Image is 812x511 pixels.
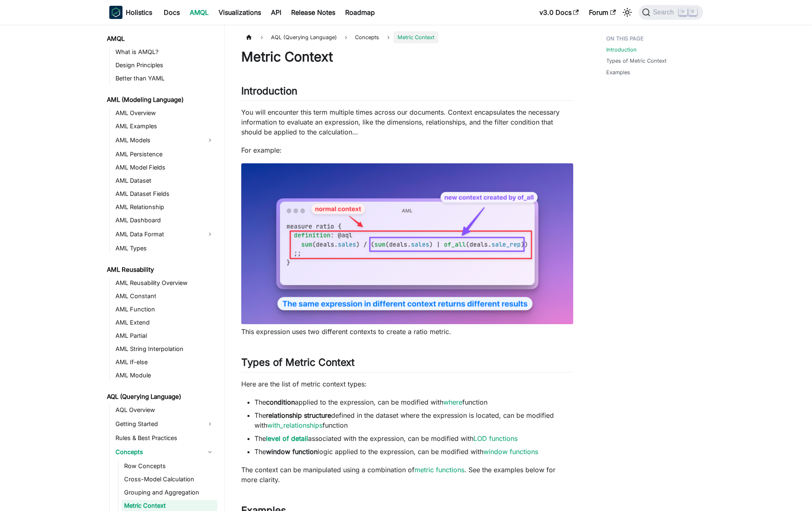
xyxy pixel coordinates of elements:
[267,31,341,43] span: AQL (Querying Language)
[214,6,266,19] a: Visualizations
[113,290,217,302] a: AML Constant
[254,447,573,457] li: The logic applied to the expression, can be modified with
[254,410,573,430] li: The defined in the dataset where the expression is located, can be modified with function
[266,398,295,406] strong: condition
[101,25,225,511] nav: Docs sidebar
[202,134,217,147] button: Expand sidebar category 'AML Models'
[113,243,217,254] a: AML Types
[113,330,217,341] a: AML Partial
[679,8,687,16] kbd: ⌘
[113,162,217,173] a: AML Model Fields
[113,73,217,84] a: Better than YAML
[104,33,217,45] a: AMQL
[606,46,637,54] a: Introduction
[113,432,217,444] a: Rules & Best Practices
[104,264,217,276] a: AML Reusability
[113,175,217,186] a: AML Dataset
[104,391,217,403] a: AQL (Querying Language)
[159,6,185,19] a: Docs
[241,465,573,485] p: The context can be manipulated using a combination of . See the examples below for more clarity.
[414,466,464,474] a: metric functions
[113,343,217,355] a: AML String Interpolation
[241,107,573,137] p: You will encounter this term multiple times across our documents. Context encapsulates the necess...
[113,148,217,160] a: AML Persistence
[185,6,214,19] a: AMQL
[113,417,202,431] a: Getting Started
[202,445,217,459] button: Collapse sidebar category 'Concepts'
[286,6,340,19] a: Release Notes
[113,356,217,368] a: AML If-else
[650,9,679,16] span: Search
[241,163,573,324] img: context-01
[351,31,383,43] a: Concepts
[113,201,217,213] a: AML Relationship
[113,304,217,315] a: AML Function
[266,6,286,19] a: API
[241,327,573,337] p: This expression uses two different contexts to create a ratio metric.
[113,228,202,241] a: AML Data Format
[109,6,122,19] img: Holistics
[113,370,217,381] a: AML Module
[267,421,322,429] a: with_relationships
[621,6,634,19] button: Switch between dark and light mode (currently light mode)
[266,434,308,443] a: level of detail
[104,94,217,106] a: AML (Modeling Language)
[113,277,217,289] a: AML Reusability Overview
[241,85,573,101] h2: Introduction
[355,34,379,40] span: Concepts
[534,6,584,19] a: v3.0 Docs
[254,397,573,407] li: The applied to the expression, can be modified with function
[241,31,257,43] a: Home page
[241,145,573,155] p: For example:
[689,8,697,16] kbd: K
[606,68,630,76] a: Examples
[113,214,217,226] a: AML Dashboard
[639,5,703,20] button: Search (Command+K)
[113,46,217,58] a: What is AMQL?
[241,49,573,65] h1: Metric Context
[241,31,573,43] nav: Breadcrumbs
[109,6,152,19] a: HolisticsHolistics
[113,445,202,459] a: Concepts
[473,434,518,443] a: LOD functions
[241,379,573,389] p: Here are the list of metric context types:
[202,417,217,431] button: Expand sidebar category 'Getting Started'
[122,487,217,498] a: Grouping and Aggregation
[202,228,217,241] button: Expand sidebar category 'AML Data Format'
[122,460,217,472] a: Row Concepts
[241,356,573,372] h2: Types of Metric Context
[113,317,217,328] a: AML Extend
[113,404,217,416] a: AQL Overview
[393,31,438,43] span: Metric Context
[254,433,573,443] li: The associated with the expression, can be modified with
[606,57,666,65] a: Types of Metric Context
[584,6,621,19] a: Forum
[113,120,217,132] a: AML Examples
[113,59,217,71] a: Design Principles
[340,6,380,19] a: Roadmap
[113,134,202,147] a: AML Models
[126,7,152,17] b: Holistics
[483,447,538,456] a: window functions
[266,411,331,419] strong: relationship structure
[122,473,217,485] a: Cross-Model Calculation
[443,398,462,406] a: where
[266,447,318,456] strong: window function
[113,188,217,200] a: AML Dataset Fields
[113,107,217,119] a: AML Overview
